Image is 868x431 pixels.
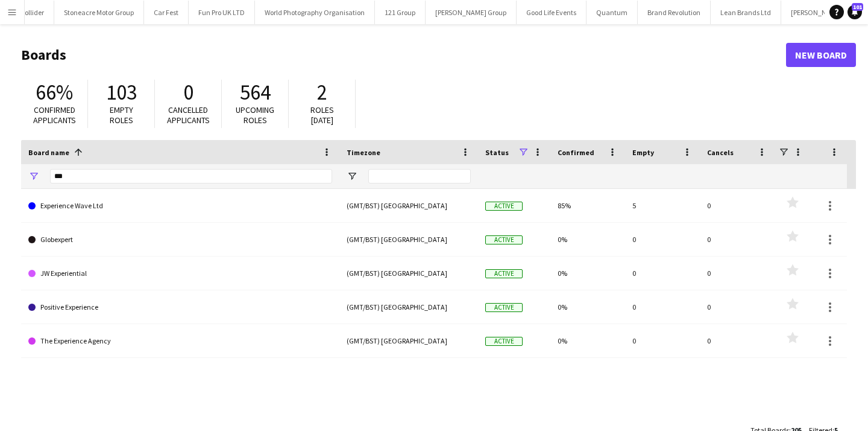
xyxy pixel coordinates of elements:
[550,324,625,357] div: 0%
[50,169,332,184] input: Board name Filter Input
[36,79,73,106] span: 66%
[700,324,775,357] div: 0
[625,290,700,324] div: 0
[632,148,654,157] span: Empty
[255,1,375,24] button: World Photography Organisation
[485,269,523,278] span: Active
[625,189,700,222] div: 5
[317,79,327,106] span: 2
[485,337,523,346] span: Active
[848,5,862,19] a: 101
[625,223,700,256] div: 0
[786,43,856,67] a: New Board
[236,104,274,126] span: Upcoming roles
[28,223,332,257] a: Globexpert
[28,189,332,223] a: Experience Wave Ltd
[28,171,39,182] button: Open Filter Menu
[700,290,775,324] div: 0
[711,1,781,24] button: Lean Brands Ltd
[21,46,786,64] h1: Boards
[339,324,478,357] div: (GMT/BST) [GEOGRAPHIC_DATA]
[28,324,332,358] a: The Experience Agency
[550,257,625,290] div: 0%
[339,189,478,222] div: (GMT/BST) [GEOGRAPHIC_DATA]
[54,1,144,24] button: Stoneacre Motor Group
[339,290,478,324] div: (GMT/BST) [GEOGRAPHIC_DATA]
[28,257,332,290] a: JW Experiential
[339,257,478,290] div: (GMT/BST) [GEOGRAPHIC_DATA]
[485,202,523,211] span: Active
[310,104,334,126] span: Roles [DATE]
[587,1,638,24] button: Quantum
[707,148,734,157] span: Cancels
[183,79,193,106] span: 0
[347,148,380,157] span: Timezone
[167,104,210,126] span: Cancelled applicants
[189,1,255,24] button: Fun Pro UK LTD
[347,171,357,182] button: Open Filter Menu
[485,303,523,312] span: Active
[33,104,76,126] span: Confirmed applicants
[106,79,137,106] span: 103
[28,148,69,157] span: Board name
[110,104,133,126] span: Empty roles
[28,290,332,324] a: Positive Experience
[550,223,625,256] div: 0%
[852,3,863,11] span: 101
[625,324,700,357] div: 0
[558,148,594,157] span: Confirmed
[375,1,426,24] button: 121 Group
[485,235,523,244] span: Active
[485,148,509,157] span: Status
[700,223,775,256] div: 0
[144,1,189,24] button: Car Fest
[368,169,471,184] input: Timezone Filter Input
[781,1,852,24] button: [PERSON_NAME]
[517,1,587,24] button: Good Life Events
[550,290,625,324] div: 0%
[625,257,700,290] div: 0
[700,257,775,290] div: 0
[550,189,625,222] div: 85%
[426,1,517,24] button: [PERSON_NAME] Group
[339,223,478,256] div: (GMT/BST) [GEOGRAPHIC_DATA]
[240,79,271,106] span: 564
[638,1,711,24] button: Brand Revolution
[700,189,775,222] div: 0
